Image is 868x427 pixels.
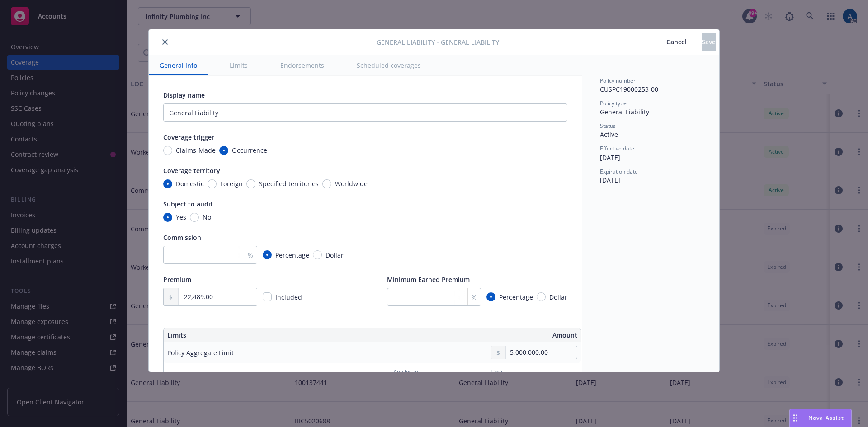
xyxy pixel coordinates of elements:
[163,166,220,175] span: Coverage territory
[232,145,267,155] span: Occurrence
[259,179,319,188] span: Specified territories
[549,292,567,302] span: Dollar
[275,250,309,260] span: Percentage
[491,368,503,375] span: Limit
[203,212,211,222] span: No
[393,368,418,375] span: Applies to
[346,55,432,75] button: Scheduled coverages
[167,348,234,357] div: Policy Aggregate Limit
[263,250,272,259] input: Percentage
[163,179,172,188] input: Domestic
[600,85,658,94] span: CUSPC19000253-00
[600,108,649,116] span: General Liability
[313,250,322,259] input: Dollar
[702,38,716,46] span: Save
[219,146,228,155] input: Occurrence
[377,328,581,342] th: Amount
[163,91,205,99] span: Display name
[506,346,577,359] input: 0.00
[600,145,634,152] span: Effective date
[176,179,204,188] span: Domestic
[190,213,199,222] input: No
[537,292,546,301] input: Dollar
[163,133,214,141] span: Coverage trigger
[600,99,627,107] span: Policy type
[486,292,495,301] input: Percentage
[322,179,331,188] input: Worldwide
[163,233,201,242] span: Commission
[248,250,253,260] span: %
[600,153,620,162] span: [DATE]
[160,37,170,47] button: close
[275,293,302,301] span: Included
[335,179,368,188] span: Worldwide
[219,55,259,75] button: Limits
[666,38,687,46] span: Cancel
[600,168,638,175] span: Expiration date
[377,38,499,47] span: General Liability - General Liability
[163,146,172,155] input: Claims-Made
[179,288,257,305] input: 0.00
[269,55,335,75] button: Endorsements
[176,212,186,222] span: Yes
[600,176,620,184] span: [DATE]
[651,33,702,51] button: Cancel
[600,77,636,84] span: Policy number
[220,179,243,188] span: Foreign
[702,33,716,51] button: Save
[163,200,213,208] span: Subject to audit
[246,179,255,188] input: Specified territories
[176,145,216,155] span: Claims-Made
[600,122,616,130] span: Status
[149,55,208,75] button: General info
[808,414,844,422] span: Nova Assist
[208,179,217,188] input: Foreign
[387,275,470,284] span: Minimum Earned Premium
[163,213,172,222] input: Yes
[499,292,533,302] span: Percentage
[164,328,330,342] th: Limits
[325,250,344,260] span: Dollar
[163,275,191,284] span: Premium
[789,409,852,427] button: Nova Assist
[790,409,801,427] div: Drag to move
[472,292,477,302] span: %
[600,130,618,139] span: Active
